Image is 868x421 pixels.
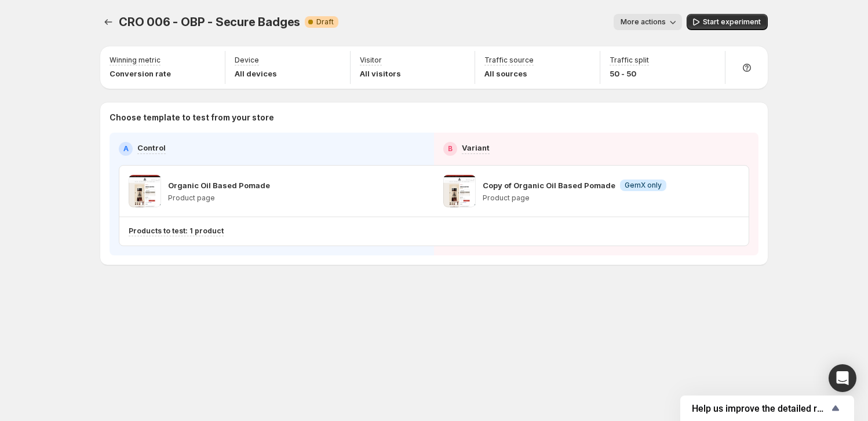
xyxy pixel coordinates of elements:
[621,17,666,27] span: More actions
[483,180,615,191] p: Copy of Organic Oil Based Pomade
[448,144,453,153] h2: B
[610,56,649,65] p: Traffic split
[110,56,161,65] p: Winning metric
[235,56,259,65] p: Device
[100,14,116,30] button: Experiments
[137,142,166,153] p: Control
[484,68,534,79] p: All sources
[129,175,161,207] img: Organic Oil Based Pomade
[119,15,300,29] span: CRO 006 - OBP - Secure Badges
[687,14,768,30] button: Start experiment
[360,56,382,65] p: Visitor
[443,175,476,207] img: Copy of Organic Oil Based Pomade
[610,68,649,79] p: 50 - 50
[829,364,856,392] div: Open Intercom Messenger
[484,56,534,65] p: Traffic source
[168,193,270,203] p: Product page
[483,193,666,203] p: Product page
[168,180,270,191] p: Organic Oil Based Pomade
[692,403,829,414] span: Help us improve the detailed report for A/B campaigns
[235,68,277,79] p: All devices
[625,181,662,190] span: GemX only
[123,144,129,153] h2: A
[129,226,224,236] p: Products to test: 1 product
[110,112,758,123] p: Choose template to test from your store
[703,17,761,27] span: Start experiment
[316,17,334,27] span: Draft
[462,142,490,153] p: Variant
[614,14,682,30] button: More actions
[110,68,171,79] p: Conversion rate
[360,68,401,79] p: All visitors
[692,401,843,415] button: Show survey - Help us improve the detailed report for A/B campaigns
